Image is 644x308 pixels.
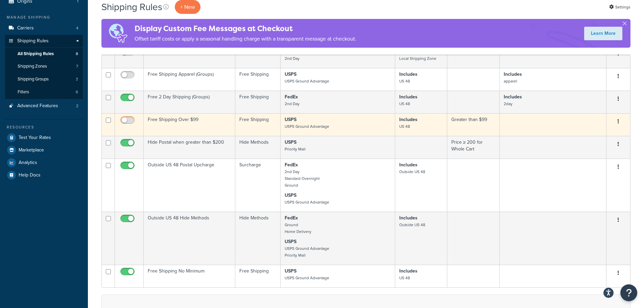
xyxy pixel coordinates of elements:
span: Shipping Groups [18,76,49,82]
span: Help Docs [19,172,41,178]
span: 2 [76,103,78,109]
span: Filters [18,89,29,95]
small: 2nd Day [285,55,300,62]
li: Shipping Rules [5,35,83,99]
strong: FedEx [285,161,298,168]
a: Help Docs [5,169,83,181]
div: Manage Shipping [5,15,83,20]
small: USPS Ground Advantage [285,199,329,205]
span: Advanced Features [17,103,58,109]
small: USPS Ground Advantage Priority Mail [285,245,329,258]
li: Shipping Zones [5,60,83,73]
span: 7 [76,64,78,69]
a: Learn More [584,27,622,40]
strong: FedEx [285,214,298,221]
span: 4 [76,25,78,31]
li: Carriers [5,22,83,34]
li: All Shipping Rules [5,48,83,60]
span: Marketplace [19,147,44,153]
div: Resources [5,124,83,130]
a: Test Your Rates [5,132,83,144]
span: 8 [76,51,78,57]
li: Shipping Groups [5,73,83,86]
td: Surcharge [235,159,281,212]
strong: FedEx [285,93,298,100]
a: Settings [609,2,630,12]
span: 6 [76,89,78,95]
td: Outside US 48 Hide Methods [144,212,235,265]
small: USPS Ground Advantage [285,78,329,84]
strong: USPS [285,267,296,275]
h1: Shipping Rules [101,0,162,14]
small: Priority Mail [285,146,306,152]
td: Free Shipping Over $99 [144,113,235,136]
span: 3 [76,76,78,82]
strong: Includes [399,214,418,221]
a: Filters 6 [5,86,83,98]
td: Free Shipping [235,68,281,91]
li: Advanced Features [5,100,83,112]
td: Hide Methods [235,212,281,265]
strong: Includes [399,161,418,168]
td: Outside US 48 Postal Upcharge [144,159,235,212]
span: Test Your Rates [19,135,51,141]
small: 2nd Day [285,101,300,107]
small: US 48 [399,101,410,107]
td: Free Shipping [235,45,281,68]
td: Greater than $99 [447,113,500,136]
span: Shipping Rules [17,38,49,44]
small: US 48 [399,78,410,84]
small: Local Shipping Zone [399,55,436,62]
small: 2day [504,101,512,107]
a: Shipping Groups 3 [5,73,83,86]
td: Local Free 2nd Day [144,45,235,68]
small: 2nd Day Standard Overnight Ground [285,169,319,188]
strong: USPS [285,116,296,123]
strong: Includes [504,93,522,100]
small: US 48 [399,123,410,129]
button: Open Resource Center [620,284,637,301]
small: USPS Ground Advantage [285,275,329,281]
td: Free 2 Day Shipping (Groups) [144,91,235,113]
a: Shipping Rules [5,35,83,47]
a: Shipping Zones 7 [5,60,83,73]
a: Analytics [5,157,83,169]
a: Marketplace [5,144,83,156]
td: Price ≥ 200 for Whole Cart [447,136,500,159]
td: Free Shipping No Minimum [144,265,235,287]
strong: Includes [399,71,418,78]
strong: Includes [504,71,522,78]
strong: Includes [399,93,418,100]
strong: USPS [285,192,296,199]
span: All Shipping Rules [18,51,54,57]
td: Free Shipping Apparel (Groups) [144,68,235,91]
td: Free Shipping [235,113,281,136]
td: Free Shipping [235,91,281,113]
a: Advanced Features 2 [5,100,83,112]
p: Offset tariff costs or apply a seasonal handling charge with a transparent message at checkout. [135,34,356,44]
small: US 48 [399,275,410,281]
strong: Includes [399,116,418,123]
strong: USPS [285,139,296,146]
td: Hide Methods [235,136,281,159]
small: Ground Home Delivery [285,222,311,235]
small: Outside US 48 [399,222,425,228]
strong: USPS [285,238,296,245]
strong: Includes [399,267,418,275]
small: USPS Ground Advantage [285,123,329,129]
span: Shipping Zones [18,64,47,69]
a: Carriers 4 [5,22,83,34]
span: Analytics [19,160,37,166]
img: duties-banner-06bc72dcb5fe05cb3f9472aba00be2ae8eb53ab6f0d8bb03d382ba314ac3c341.png [101,19,135,48]
li: Filters [5,86,83,98]
a: All Shipping Rules 8 [5,48,83,60]
td: Hide Postal when greater than $200 [144,136,235,159]
strong: USPS [285,71,296,78]
h4: Display Custom Fee Messages at Checkout [135,23,356,34]
small: Outside US 48 [399,169,425,175]
span: Carriers [17,25,34,31]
